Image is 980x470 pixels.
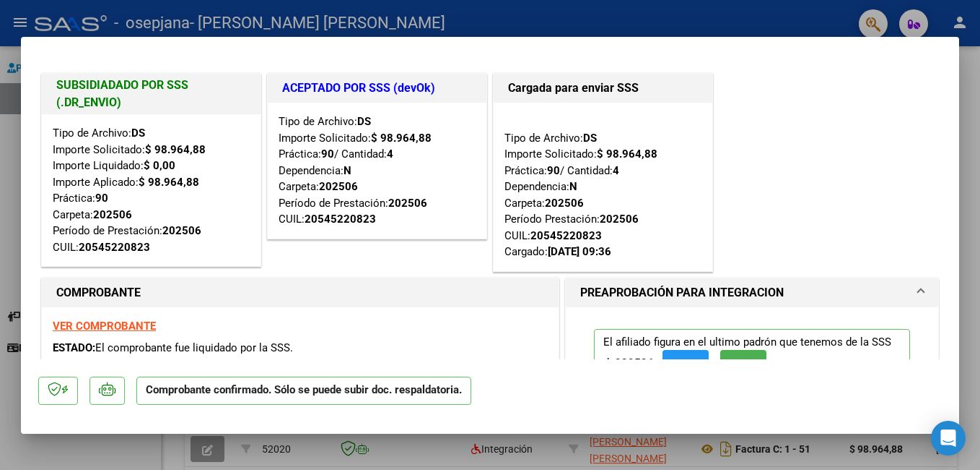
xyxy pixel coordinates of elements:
[93,208,132,221] strong: 202506
[371,132,432,145] strong: $ 98.964,88
[344,164,351,177] strong: N
[566,278,938,307] mat-expansion-panel-header: PREAPROBACIÓN PARA INTEGRACION
[613,164,619,177] strong: 4
[931,421,966,456] div: Open Intercom Messenger
[720,350,766,377] button: SSS
[676,357,696,370] span: FTP
[530,228,602,244] div: 20545220823
[548,245,611,258] strong: [DATE] 09:36
[305,211,376,228] div: 20545220823
[145,143,206,156] strong: $ 98.964,88
[56,286,141,299] strong: COMPROBANTE
[139,176,199,189] strong: $ 98.964,88
[321,148,334,161] strong: 90
[597,148,657,161] strong: $ 98.964,88
[56,77,246,111] h1: SUBSIDIADADO POR SSS (.DR_ENVIO)
[53,341,95,354] span: ESTADO:
[279,114,476,228] div: Tipo de Archivo: Importe Solicitado: Práctica: / Cantidad: Dependencia: Carpeta: Período de Prest...
[662,350,709,377] button: FTP
[136,377,471,405] p: Comprobante confirmado. Sólo se puede subir doc. respaldatoria.
[95,341,293,354] span: El comprobante fue liquidado por la SSS.
[79,239,150,256] div: 20545220823
[162,224,201,237] strong: 202506
[387,148,393,161] strong: 4
[53,125,250,255] div: Tipo de Archivo: Importe Solicitado: Importe Liquidado: Importe Aplicado: Práctica: Carpeta: Perí...
[600,213,639,226] strong: 202506
[580,284,784,302] h1: PREAPROBACIÓN PARA INTEGRACION
[583,132,597,145] strong: DS
[95,192,108,205] strong: 90
[594,329,910,383] p: El afiliado figura en el ultimo padrón que tenemos de la SSS de
[615,356,654,369] strong: 202506
[357,115,371,128] strong: DS
[282,80,472,97] h1: ACEPTADO POR SSS (devOk)
[508,80,698,97] h1: Cargada para enviar SSS
[144,159,175,172] strong: $ 0,00
[569,180,577,193] strong: N
[388,197,427,210] strong: 202506
[504,114,701,260] div: Tipo de Archivo: Importe Solicitado: Práctica: / Cantidad: Dependencia: Carpeta: Período Prestaci...
[53,320,156,333] a: VER COMPROBANTE
[547,164,560,177] strong: 90
[131,127,145,140] strong: DS
[734,357,753,370] span: SSS
[545,197,584,210] strong: 202506
[319,180,358,193] strong: 202506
